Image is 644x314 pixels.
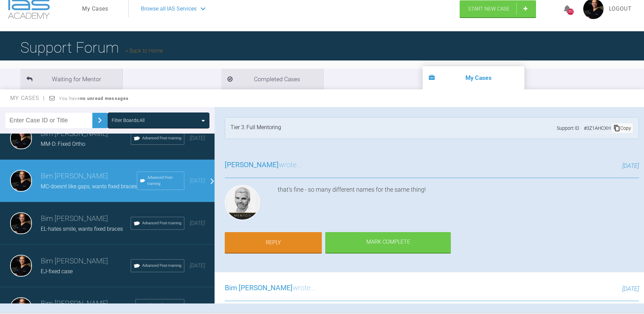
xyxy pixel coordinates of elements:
[82,4,108,13] a: My Cases
[423,66,525,89] li: My Cases
[147,175,181,187] span: Advanced Post-training
[41,141,85,147] span: MM-D: Fixed Ortho
[5,113,92,128] input: Enter Case ID or Title
[225,161,279,169] span: [PERSON_NAME]
[583,124,612,132] div: # 3Z1AHCXH
[141,4,197,13] span: Browse all IAS Services
[10,255,32,277] img: Bim Sawhney
[190,177,205,184] span: [DATE]
[221,69,323,89] li: Completed Cases
[225,232,322,253] a: Reply
[142,263,181,269] span: Advanced Post-training
[10,127,32,149] img: Bim Sawhney
[609,4,632,13] a: Logout
[10,212,32,234] img: Bim Sawhney
[126,48,163,54] a: Back to Home
[225,282,316,294] h3: wrote...
[190,135,205,141] span: [DATE]
[278,185,639,223] div: that's fine - so many different names for the same thing!
[41,256,131,267] h3: Bim [PERSON_NAME]
[190,262,205,269] span: [DATE]
[225,284,293,292] span: Bim [PERSON_NAME]
[41,183,137,190] span: MC-doesnt like gaps, wants fixed braces
[20,69,122,89] li: Waiting for Mentor
[41,268,73,275] span: EJ-fixed case
[80,96,129,101] strong: no unread messages
[190,220,205,226] span: [DATE]
[20,36,163,59] h1: Support Forum
[557,124,579,132] span: Support ID
[225,185,260,220] img: Ross Hobson
[142,135,181,141] span: Advanced Post-training
[567,8,574,15] div: 382
[612,124,632,133] div: Copy
[41,128,131,140] h3: Bim [PERSON_NAME]
[112,117,145,124] div: Filter Boards: All
[468,6,510,12] span: Start New Case
[41,171,137,182] h3: Bim [PERSON_NAME]
[41,298,135,310] h3: Bim [PERSON_NAME]
[225,159,302,171] h3: wrote...
[231,123,281,133] div: Tier 3: Full Mentoring
[142,220,181,226] span: Advanced Post-training
[325,232,451,253] div: Mark Complete
[41,226,123,232] span: EL-hates smile, wants fixed braces
[10,170,32,192] img: Bim Sawhney
[460,0,536,17] a: Start New Case
[41,213,131,225] h3: Bim [PERSON_NAME]
[622,285,639,292] span: [DATE]
[94,115,105,126] img: chevronRight.28bd32b0.svg
[622,162,639,169] span: [DATE]
[10,95,45,101] span: My Cases
[59,96,129,101] span: You have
